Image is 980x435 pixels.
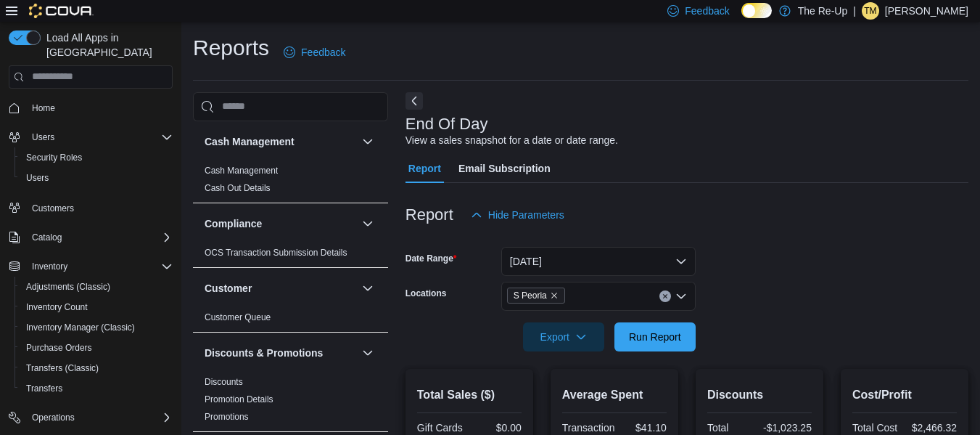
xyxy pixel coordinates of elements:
[32,232,62,243] span: Catalog
[675,290,687,302] button: Open list of options
[26,152,82,163] span: Security Roles
[405,253,457,264] label: Date Range
[885,2,968,20] p: [PERSON_NAME]
[741,18,742,19] span: Dark Mode
[3,407,178,428] button: Operations
[301,45,345,60] span: Feedback
[205,346,356,360] button: Discounts & Promotions
[20,278,116,296] a: Adjustments (Classic)
[532,322,596,351] span: Export
[205,281,356,296] button: Customer
[205,281,252,296] h3: Customer
[20,149,88,166] a: Security Roles
[26,99,173,117] span: Home
[205,394,273,404] a: Promotion Details
[205,134,295,149] h3: Cash Management
[15,168,178,188] button: Users
[29,4,94,18] img: Cova
[205,216,356,231] button: Compliance
[32,131,54,143] span: Users
[507,288,565,304] span: S Peoria
[15,338,178,358] button: Purchase Orders
[862,2,879,20] div: Tynisa Mitchell
[205,247,347,259] span: OCS Transaction Submission Details
[32,102,55,114] span: Home
[853,2,856,20] p: |
[193,309,388,332] div: Customer
[32,203,74,214] span: Customers
[193,33,269,62] h1: Reports
[26,200,80,217] a: Customers
[405,92,423,110] button: Next
[852,386,957,404] h2: Cost/Profit
[417,422,466,434] div: Gift Cards
[26,172,49,184] span: Users
[3,97,178,118] button: Home
[359,344,376,362] button: Discounts & Promotions
[205,377,243,387] a: Discounts
[26,409,173,426] span: Operations
[707,386,812,404] h2: Discounts
[205,411,249,423] span: Promotions
[205,312,271,322] a: Customer Queue
[26,229,173,246] span: Catalog
[472,422,522,434] div: $0.00
[523,322,604,351] button: Export
[205,134,356,149] button: Cash Management
[205,216,262,231] h3: Compliance
[20,319,141,336] a: Inventory Manager (Classic)
[205,394,273,405] span: Promotion Details
[614,322,696,351] button: Run Report
[3,127,178,147] button: Users
[405,133,618,148] div: View a sales snapshot for a date or date range.
[32,261,67,272] span: Inventory
[405,206,453,224] h3: Report
[15,378,178,399] button: Transfers
[620,422,666,434] div: $41.10
[205,183,271,193] a: Cash Out Details
[205,166,278,176] a: Cash Management
[488,208,564,222] span: Hide Parameters
[3,256,178,277] button: Inventory
[41,31,173,60] span: Load All Apps in [GEOGRAPHIC_DATA]
[20,339,98,357] a: Purchase Orders
[205,412,249,422] a: Promotions
[26,99,61,117] a: Home
[26,281,110,293] span: Adjustments (Classic)
[20,149,173,166] span: Security Roles
[852,422,902,434] div: Total Cost
[20,359,104,377] a: Transfers (Classic)
[15,147,178,168] button: Security Roles
[3,227,178,248] button: Catalog
[205,312,271,323] span: Customer Queue
[15,358,178,378] button: Transfers (Classic)
[26,301,88,313] span: Inventory Count
[26,409,81,426] button: Operations
[20,359,173,377] span: Transfers (Classic)
[205,165,278,176] span: Cash Management
[20,298,94,316] a: Inventory Count
[629,330,681,344] span: Run Report
[15,277,178,297] button: Adjustments (Classic)
[26,129,60,146] button: Users
[458,154,551,183] span: Email Subscription
[359,215,376,232] button: Compliance
[20,380,68,397] a: Transfers
[205,346,323,360] h3: Discounts & Promotions
[26,362,99,374] span: Transfers (Classic)
[741,3,772,18] input: Dark Mode
[798,2,847,20] p: The Re-Up
[205,182,271,194] span: Cash Out Details
[405,115,488,133] h3: End Of Day
[359,133,376,150] button: Cash Management
[193,244,388,267] div: Compliance
[20,278,173,296] span: Adjustments (Classic)
[20,319,173,336] span: Inventory Manager (Classic)
[26,258,73,275] button: Inventory
[405,288,447,299] label: Locations
[26,258,173,275] span: Inventory
[907,422,957,434] div: $2,466.32
[501,247,696,276] button: [DATE]
[359,280,376,297] button: Customer
[26,198,173,216] span: Customers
